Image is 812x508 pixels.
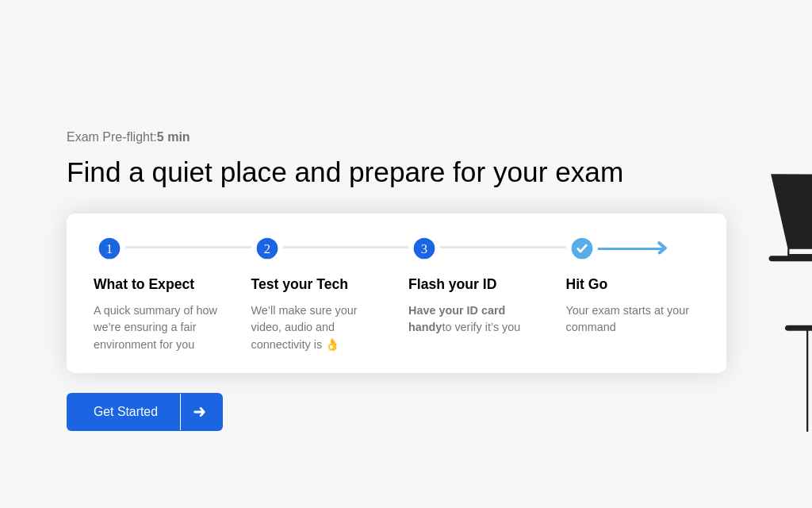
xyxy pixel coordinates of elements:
div: Get Started [71,405,180,419]
div: A quick summary of how we’re ensuring a fair environment for you [94,302,226,354]
div: Flash your ID [408,274,541,294]
div: to verify it’s you [408,302,541,337]
text: 1 [106,241,113,256]
div: We’ll make sure your video, audio and connectivity is 👌 [251,302,384,354]
button: Get Started [67,393,223,431]
text: 3 [421,241,427,256]
b: 5 min [157,130,190,144]
div: Exam Pre-flight: [67,128,726,147]
b: Have your ID card handy [408,304,505,334]
text: 2 [263,241,270,256]
div: Test your Tech [251,274,384,294]
div: Hit Go [566,274,699,294]
div: What to Expect [94,274,226,294]
div: Your exam starts at your command [566,302,699,337]
div: Find a quiet place and prepare for your exam [67,152,626,194]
